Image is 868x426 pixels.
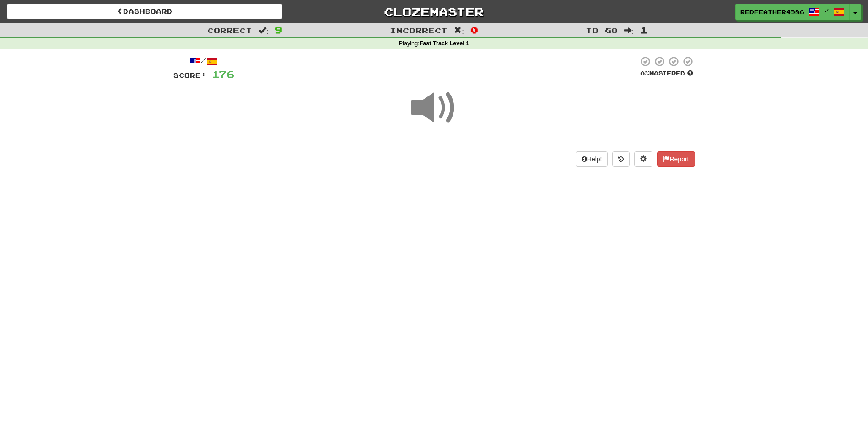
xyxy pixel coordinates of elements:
[390,26,447,35] span: Incorrect
[173,71,206,79] span: Score:
[420,40,469,47] strong: Fast Track Level 1
[657,151,695,167] button: Report
[576,151,608,167] button: Help!
[624,27,634,34] span: :
[612,151,630,167] button: Round history (alt+y)
[640,24,648,35] span: 1
[825,7,829,14] span: /
[207,26,252,35] span: Correct
[740,8,804,16] span: RedFeather4586
[586,26,618,35] span: To go
[640,69,649,77] span: 0 %
[259,27,269,34] span: :
[7,4,282,19] a: Dashboard
[173,56,234,67] div: /
[735,4,850,20] a: RedFeather4586 /
[212,68,234,80] span: 176
[470,24,478,35] span: 0
[638,69,695,78] div: Mastered
[454,27,464,34] span: :
[296,4,571,20] a: Clozemaster
[275,24,282,35] span: 9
